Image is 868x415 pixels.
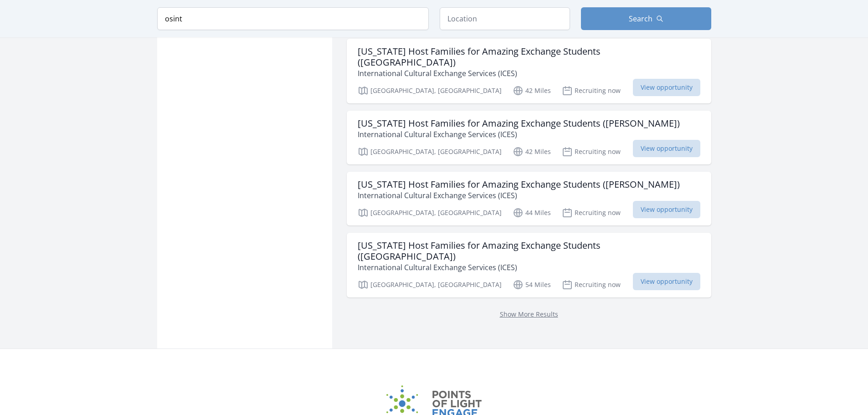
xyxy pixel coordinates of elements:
[358,85,502,96] p: [GEOGRAPHIC_DATA], [GEOGRAPHIC_DATA]
[347,172,711,225] a: [US_STATE] Host Families for Amazing Exchange Students ([PERSON_NAME]) International Cultural Exc...
[358,68,700,79] p: International Cultural Exchange Services (ICES)
[581,7,711,30] button: Search
[562,146,621,157] p: Recruiting now
[633,201,700,218] span: View opportunity
[358,179,680,190] h3: [US_STATE] Host Families for Amazing Exchange Students ([PERSON_NAME])
[633,140,700,157] span: View opportunity
[358,207,502,218] p: [GEOGRAPHIC_DATA], [GEOGRAPHIC_DATA]
[358,240,700,262] h3: [US_STATE] Host Families for Amazing Exchange Students ([GEOGRAPHIC_DATA])
[513,146,551,157] p: 42 Miles
[358,279,502,290] p: [GEOGRAPHIC_DATA], [GEOGRAPHIC_DATA]
[358,46,700,68] h3: [US_STATE] Host Families for Amazing Exchange Students ([GEOGRAPHIC_DATA])
[358,118,680,129] h3: [US_STATE] Host Families for Amazing Exchange Students ([PERSON_NAME])
[358,262,700,273] p: International Cultural Exchange Services (ICES)
[562,207,621,218] p: Recruiting now
[347,233,711,297] a: [US_STATE] Host Families for Amazing Exchange Students ([GEOGRAPHIC_DATA]) International Cultural...
[347,111,711,164] a: [US_STATE] Host Families for Amazing Exchange Students ([PERSON_NAME]) International Cultural Exc...
[629,13,652,24] span: Search
[157,7,429,30] input: Keyword
[358,146,502,157] p: [GEOGRAPHIC_DATA], [GEOGRAPHIC_DATA]
[358,129,680,140] p: International Cultural Exchange Services (ICES)
[562,279,621,290] p: Recruiting now
[358,190,680,201] p: International Cultural Exchange Services (ICES)
[633,79,700,96] span: View opportunity
[513,207,551,218] p: 44 Miles
[500,310,558,318] a: Show More Results
[513,279,551,290] p: 54 Miles
[633,273,700,290] span: View opportunity
[347,39,711,103] a: [US_STATE] Host Families for Amazing Exchange Students ([GEOGRAPHIC_DATA]) International Cultural...
[562,85,621,96] p: Recruiting now
[440,7,570,30] input: Location
[513,85,551,96] p: 42 Miles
